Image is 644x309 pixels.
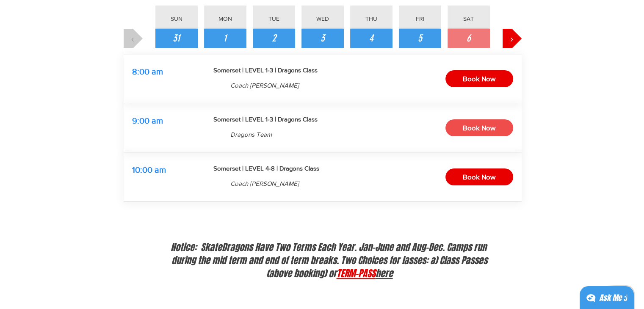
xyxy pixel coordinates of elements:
button: Friday, 5 September 2025 [399,29,441,48]
button: Saturday, 6 September 2025 [448,29,490,48]
span: 1 hr [132,131,141,138]
button: › [503,29,522,48]
span: SAT [463,15,474,22]
button: ‹ [124,29,143,48]
span: 2 [272,31,276,46]
span: 9:00 am [132,116,163,125]
button: Sunday, 31 August 2025 [155,29,198,48]
span: › [510,31,514,46]
button: Book Now, Somerset | LEVEL 1-3 | Dragons Class, 8:00 am, 3 spots available, Coach Josh, 1 hr [445,70,513,87]
span: Coach [PERSON_NAME] [230,82,299,89]
span: TUE [268,15,279,22]
span: 1 hr [132,180,141,188]
a: here [376,267,393,280]
span: 10:00 am [132,165,166,174]
span: 4 spots available [345,180,395,188]
span: 1 [224,31,227,46]
span: WED [316,15,329,22]
span: Somerset | LEVEL 1-3 | Dragons Class [213,66,318,74]
div: Ask Me ;) [599,292,627,304]
span: 31 [173,31,180,46]
span: 6 [467,31,471,46]
a: TERM-PASS [337,267,376,280]
span: Coach [PERSON_NAME] [230,180,299,187]
span: 3 [321,31,325,46]
span: Book Now [463,121,495,135]
span: 5 [418,31,422,46]
span: 1 hr [132,82,141,89]
button: Book Now, Somerset | LEVEL 1-3 | Dragons Class, 9:00 am, 6 spots available, Dragons Team, 1 hr [445,119,513,136]
span: Book Now [463,171,495,184]
button: Monday, 1 September 2025 [204,29,246,48]
span: Notice: SkateDragons Have Two Terms Each Year. Jan-June and Aug-Dec. Camps run during the mid ter... [171,240,489,280]
button: Thursday, 4 September 2025 [350,29,392,48]
span: SUN [171,15,182,22]
button: Wednesday, 3 September 2025 [301,29,344,48]
span: ‹ [131,31,135,46]
span: Dragons Team [230,131,272,138]
button: Tuesday, 2 September 2025 [253,29,295,48]
span: MON [218,15,232,22]
span: 3 spots available [345,82,395,89]
span: Somerset | LEVEL 1-3 | Dragons Class [213,116,318,123]
div: Slideshow [124,54,522,201]
button: Book Now, Somerset | LEVEL 4-8 | Dragons Class, 10:00 am, 4 spots available, Coach Josh, 1 hr [445,168,513,185]
span: FRI [416,15,424,22]
span: 4 [369,31,373,46]
span: 8:00 am [132,67,163,76]
span: 6 spots available [345,131,395,138]
span: Book Now [463,72,495,86]
span: Somerset | LEVEL 4-8 | Dragons Class [213,165,319,172]
span: THU [365,15,377,22]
